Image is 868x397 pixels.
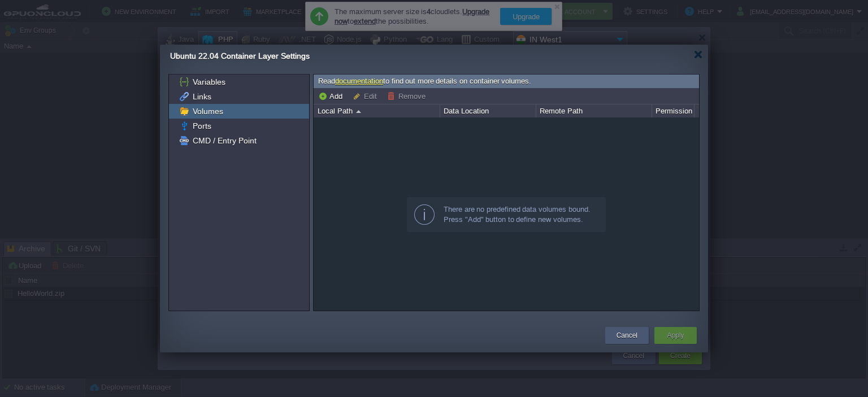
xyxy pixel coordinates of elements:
button: Edit [353,91,380,101]
a: documentation [335,77,383,85]
a: CMD / Entry Point [190,136,258,146]
img: AMDAwAAAACH5BAEAAAAALAAAAAABAAEAAAICRAEAOw== [356,110,361,113]
div: Permission [653,104,694,117]
button: Cancel [617,330,637,341]
a: Volumes [190,106,225,116]
button: Add [318,91,346,101]
div: Remote Path [537,104,652,117]
span: Ubuntu 22.04 Container Layer Settings [170,51,310,60]
a: Links [190,91,213,102]
div: Read to find out more details on container volumes. [314,75,699,89]
div: Data Location [441,104,536,117]
button: Remove [387,91,429,101]
div: Local Path [315,104,440,117]
button: Apply [667,330,684,341]
a: Variables [190,77,227,87]
a: Ports [190,121,213,131]
div: There are no predefined data volumes bound. Press "Add" button to define new volumes. [407,197,606,232]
